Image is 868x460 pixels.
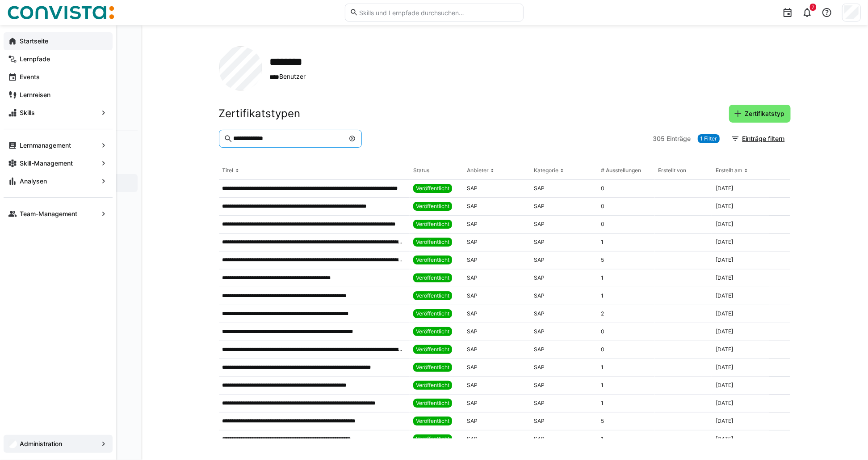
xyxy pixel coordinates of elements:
[601,346,604,353] div: 0
[416,346,449,353] span: Veröffentlicht
[716,310,733,317] div: [DATE]
[601,310,604,317] div: 2
[416,328,449,335] span: Veröffentlicht
[534,256,545,264] div: SAP
[467,346,478,353] div: SAP
[667,134,691,143] span: Einträge
[601,185,604,192] div: 0
[716,185,733,192] div: [DATE]
[601,435,604,443] div: 1
[467,435,478,443] div: SAP
[467,364,478,371] div: SAP
[534,239,545,246] div: SAP
[716,274,733,281] div: [DATE]
[413,167,429,174] div: Status
[812,4,814,10] span: 7
[416,274,449,281] span: Veröffentlicht
[534,435,545,443] div: SAP
[467,417,478,425] div: SAP
[416,400,449,407] span: Veröffentlicht
[601,417,604,425] div: 5
[467,185,478,192] div: SAP
[467,310,478,317] div: SAP
[222,167,234,174] div: Titel
[716,364,733,371] div: [DATE]
[729,105,791,123] button: Zertifikatstyp
[534,274,545,281] div: SAP
[416,203,449,210] span: Veröffentlicht
[601,256,604,264] div: 5
[716,292,733,299] div: [DATE]
[601,239,604,246] div: 1
[416,382,449,389] span: Veröffentlicht
[358,9,518,17] input: Skills und Lernpfade durchsuchen…
[744,109,786,118] span: Zertifikatstyp
[219,107,301,120] h2: Zertifikatstypen
[534,346,545,353] div: SAP
[716,239,733,246] div: [DATE]
[467,221,478,228] div: SAP
[467,292,478,299] div: SAP
[416,256,449,264] span: Veröffentlicht
[601,167,641,174] div: # Ausstellungen
[534,167,558,174] div: Kategorie
[716,435,733,443] div: [DATE]
[416,417,449,425] span: Veröffentlicht
[716,167,742,174] div: Erstellt am
[601,328,604,335] div: 0
[716,256,733,264] div: [DATE]
[467,382,478,389] div: SAP
[467,274,478,281] div: SAP
[601,364,604,371] div: 1
[700,135,717,142] span: 1 Filter
[534,185,545,192] div: SAP
[716,382,733,389] div: [DATE]
[416,435,449,443] span: Veröffentlicht
[534,400,545,407] div: SAP
[601,382,604,389] div: 1
[534,364,545,371] div: SAP
[601,292,604,299] div: 1
[741,134,786,143] span: Einträge filtern
[601,203,604,210] div: 0
[416,310,449,317] span: Veröffentlicht
[269,72,314,81] span: Benutzer
[716,221,733,228] div: [DATE]
[534,310,545,317] div: SAP
[726,130,791,148] button: Einträge filtern
[716,203,733,210] div: [DATE]
[467,167,489,174] div: Anbieter
[416,292,449,299] span: Veröffentlicht
[716,328,733,335] div: [DATE]
[467,328,478,335] div: SAP
[416,239,449,246] span: Veröffentlicht
[534,203,545,210] div: SAP
[416,185,449,192] span: Veröffentlicht
[658,167,687,174] div: Erstellt von
[416,221,449,228] span: Veröffentlicht
[716,417,733,425] div: [DATE]
[467,203,478,210] div: SAP
[467,256,478,264] div: SAP
[601,400,604,407] div: 1
[716,400,733,407] div: [DATE]
[716,346,733,353] div: [DATE]
[534,328,545,335] div: SAP
[534,221,545,228] div: SAP
[467,400,478,407] div: SAP
[416,364,449,371] span: Veröffentlicht
[534,382,545,389] div: SAP
[601,221,604,228] div: 0
[534,292,545,299] div: SAP
[601,274,604,281] div: 1
[467,239,478,246] div: SAP
[653,134,665,143] span: 305
[534,417,545,425] div: SAP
